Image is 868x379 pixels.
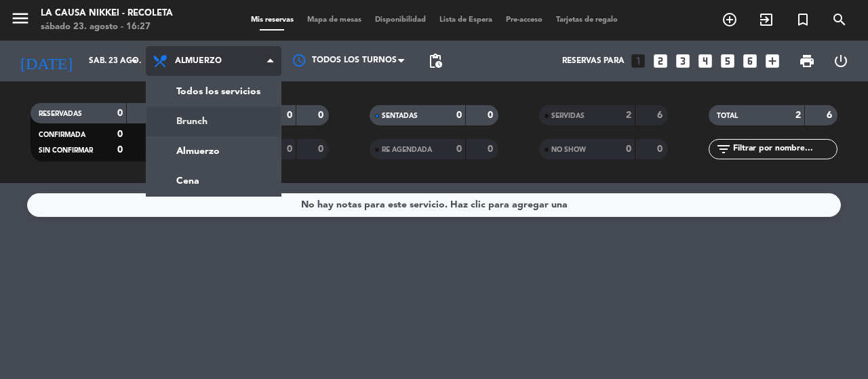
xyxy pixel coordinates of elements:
[488,144,496,154] strong: 0
[382,146,432,153] span: RE AGENDADA
[551,146,586,153] span: NO SHOW
[657,111,665,120] strong: 6
[626,111,631,120] strong: 2
[741,52,759,70] i: looks_6
[117,145,123,155] strong: 0
[146,77,281,106] a: Todos los servicios
[287,111,292,120] strong: 0
[244,16,300,24] span: Mis reservas
[41,20,173,34] div: sábado 23. agosto - 16:27
[629,52,647,70] i: looks_one
[39,132,85,138] span: CONFIRMADA
[717,113,738,119] span: TOTAL
[175,56,222,66] span: Almuerzo
[10,8,31,28] i: menu
[427,53,443,69] span: pending_actions
[674,52,692,70] i: looks_3
[39,111,82,117] span: RESERVADAS
[300,16,368,24] span: Mapa de mesas
[456,111,462,120] strong: 0
[456,144,462,154] strong: 0
[433,16,499,24] span: Lista de Espera
[382,113,418,119] span: SENTADAS
[117,129,123,139] strong: 0
[117,108,123,118] strong: 0
[795,12,811,28] i: turned_in_not
[732,142,837,157] input: Filtrar por nombre...
[764,52,781,70] i: add_box
[795,111,801,120] strong: 2
[715,141,732,157] i: filter_list
[562,56,625,66] span: Reservas para
[41,7,173,20] div: La Causa Nikkei - Recoleta
[551,113,585,119] span: SERVIDAS
[549,16,625,24] span: Tarjetas de regalo
[758,12,774,28] i: exit_to_app
[368,16,433,24] span: Disponibilidad
[318,111,326,120] strong: 0
[10,46,82,76] i: [DATE]
[657,144,665,154] strong: 0
[626,144,631,154] strong: 0
[126,53,142,69] i: arrow_drop_down
[146,106,281,136] a: Brunch
[827,111,835,120] strong: 6
[499,16,549,24] span: Pre-acceso
[39,147,93,154] span: SIN CONFIRMAR
[719,52,736,70] i: looks_5
[824,41,858,81] div: LOG OUT
[146,136,281,166] a: Almuerzo
[833,53,849,69] i: power_settings_new
[488,111,496,120] strong: 0
[301,197,568,213] div: No hay notas para este servicio. Haz clic para agregar una
[799,53,815,69] span: print
[696,52,714,70] i: looks_4
[722,12,738,28] i: add_circle_outline
[831,12,848,28] i: search
[318,144,326,154] strong: 0
[652,52,669,70] i: looks_two
[146,166,281,196] a: Cena
[10,8,31,33] button: menu
[287,144,292,154] strong: 0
